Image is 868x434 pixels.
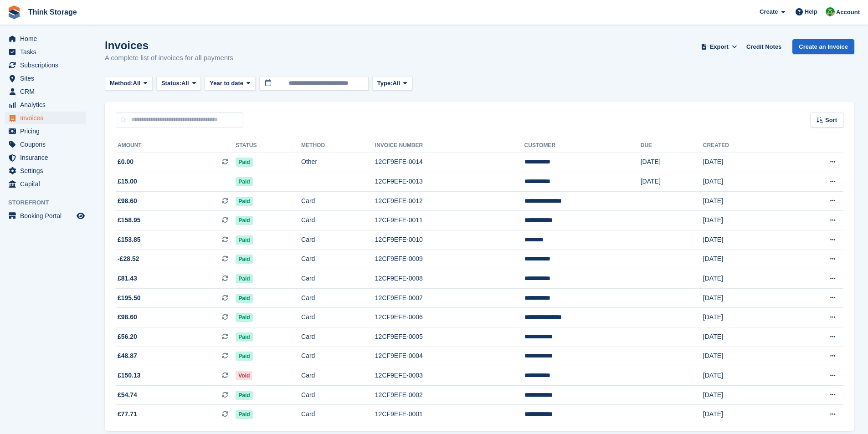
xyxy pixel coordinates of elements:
span: Create [760,7,778,16]
td: Card [301,250,375,269]
span: Subscriptions [20,59,75,71]
span: Paid [236,313,252,322]
td: Card [301,191,375,211]
td: 12CF9EFE-0003 [375,366,524,386]
span: £54.74 [118,390,137,400]
td: Card [301,405,375,424]
td: 12CF9EFE-0005 [375,327,524,347]
td: 12CF9EFE-0009 [375,250,524,269]
span: Home [20,32,75,45]
span: Help [805,7,817,16]
span: Capital [20,178,75,190]
td: Card [301,327,375,347]
span: Status: [161,79,181,88]
td: [DATE] [703,288,784,308]
span: £153.85 [118,235,141,245]
td: [DATE] [703,385,784,405]
th: Method [301,138,375,153]
img: Sarah Mackie [826,7,835,16]
th: Customer [524,138,641,153]
span: Method: [110,79,133,88]
a: Create an Invoice [792,39,854,54]
td: Other [301,153,375,172]
td: [DATE] [703,191,784,211]
td: Card [301,347,375,366]
th: Status [236,138,301,153]
a: menu [5,112,86,124]
span: £81.43 [118,274,137,283]
span: £195.50 [118,293,141,303]
td: [DATE] [641,172,703,192]
span: £15.00 [118,177,137,186]
button: Type: All [372,76,412,91]
button: Export [699,39,739,54]
td: [DATE] [641,153,703,172]
span: All [133,79,141,88]
td: 12CF9EFE-0007 [375,288,524,308]
span: All [181,79,189,88]
span: £56.20 [118,332,137,342]
th: Invoice Number [375,138,524,153]
td: [DATE] [703,269,784,289]
span: £158.95 [118,215,141,225]
a: menu [5,59,86,71]
a: menu [5,151,86,164]
span: Invoices [20,112,75,124]
span: Coupons [20,138,75,151]
span: Insurance [20,151,75,164]
td: 12CF9EFE-0002 [375,385,524,405]
td: Card [301,366,375,386]
span: Paid [236,235,252,245]
td: [DATE] [703,250,784,269]
td: [DATE] [703,211,784,230]
td: [DATE] [703,366,784,386]
a: menu [5,98,86,111]
td: [DATE] [703,153,784,172]
span: Tasks [20,46,75,58]
span: Paid [236,352,252,361]
h1: Invoices [105,39,233,51]
span: Sort [825,116,837,125]
span: £98.60 [118,196,137,206]
a: menu [5,164,86,177]
td: 12CF9EFE-0012 [375,191,524,211]
span: Paid [236,158,252,167]
td: Card [301,288,375,308]
a: menu [5,72,86,85]
span: Settings [20,164,75,177]
td: [DATE] [703,308,784,327]
img: stora-icon-8386f47178a22dfd0bd8f6a31ec36ba5ce8667c1dd55bd0f319d3a0aa187defe.svg [7,5,21,19]
span: £150.13 [118,371,141,380]
button: Year to date [205,76,255,91]
td: Card [301,269,375,289]
span: Account [836,8,860,17]
td: [DATE] [703,172,784,192]
span: Paid [236,332,252,342]
a: Credit Notes [743,39,785,54]
td: Card [301,385,375,405]
span: Void [236,371,252,380]
td: [DATE] [703,327,784,347]
button: Status: All [156,76,201,91]
span: Paid [236,274,252,283]
span: £98.60 [118,312,137,322]
span: Paid [236,294,252,303]
td: 12CF9EFE-0006 [375,308,524,327]
td: Card [301,211,375,230]
p: A complete list of invoices for all payments [105,53,233,63]
span: Storefront [8,198,91,207]
span: Paid [236,197,252,206]
td: 12CF9EFE-0013 [375,172,524,192]
span: Pricing [20,125,75,138]
a: menu [5,138,86,151]
a: Preview store [75,210,86,221]
td: 12CF9EFE-0001 [375,405,524,424]
span: Booking Portal [20,209,75,222]
td: 12CF9EFE-0010 [375,230,524,250]
td: [DATE] [703,347,784,366]
span: Year to date [210,79,243,88]
td: 12CF9EFE-0011 [375,211,524,230]
span: Paid [236,216,252,225]
span: Paid [236,391,252,400]
td: 12CF9EFE-0014 [375,153,524,172]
